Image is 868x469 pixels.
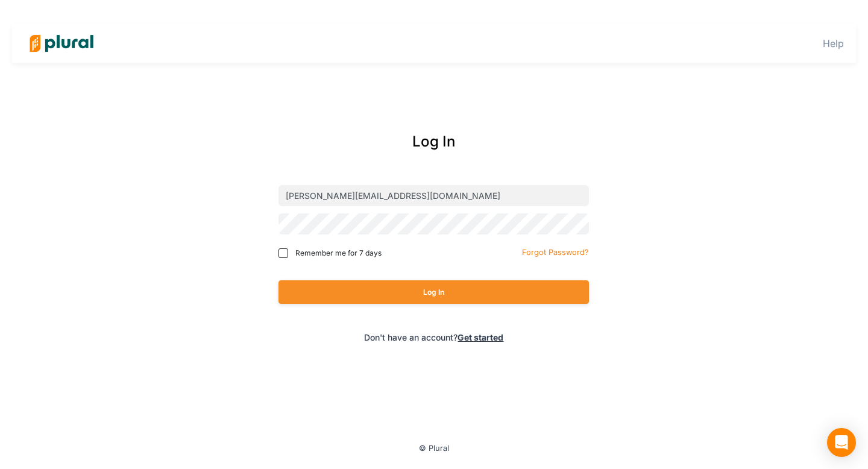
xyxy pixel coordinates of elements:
span: Remember me for 7 days [295,248,382,259]
a: Forgot Password? [522,245,589,257]
button: Log In [278,280,589,304]
a: Get started [458,332,503,342]
small: Forgot Password? [522,248,589,257]
small: © Plural [419,444,449,453]
img: Logo for Plural [19,22,104,65]
div: Don't have an account? [227,331,641,344]
a: Help [823,37,844,49]
div: Log In [227,131,641,153]
div: Open Intercom Messenger [827,428,856,457]
input: Email address [278,185,589,206]
input: Remember me for 7 days [278,248,288,258]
